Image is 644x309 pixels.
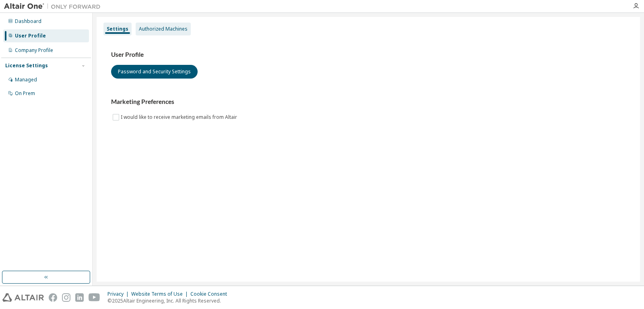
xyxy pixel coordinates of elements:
div: Settings [107,26,128,32]
img: facebook.svg [49,293,57,302]
p: © 2025 Altair Engineering, Inc. All Rights Reserved. [107,297,232,304]
label: I would like to receive marketing emails from Altair [121,112,239,122]
div: On Prem [15,90,35,97]
div: Privacy [107,291,131,297]
div: User Profile [15,33,46,39]
img: altair_logo.svg [2,293,44,302]
div: Cookie Consent [190,291,232,297]
img: instagram.svg [62,293,70,302]
div: Company Profile [15,47,53,54]
button: Password and Security Settings [111,65,198,79]
h3: User Profile [111,51,625,59]
img: Altair One [4,2,105,10]
div: Dashboard [15,18,41,25]
div: Authorized Machines [139,26,188,32]
div: Website Terms of Use [131,291,190,297]
div: License Settings [5,62,48,69]
img: linkedin.svg [75,293,84,302]
img: youtube.svg [89,293,100,302]
div: Managed [15,77,37,83]
h3: Marketing Preferences [111,98,625,106]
